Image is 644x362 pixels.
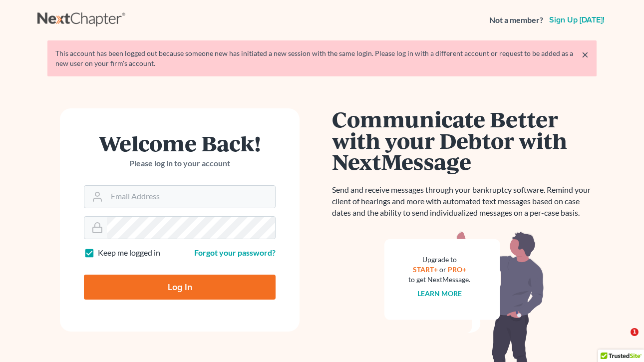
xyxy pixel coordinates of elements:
[98,247,160,259] label: Keep me logged in
[107,186,275,208] input: Email Address
[194,248,276,257] a: Forgot your password?
[332,184,597,219] p: Send and receive messages through your bankruptcy software. Remind your client of hearings and mo...
[489,14,543,26] strong: Not a member?
[84,275,276,300] input: Log In
[610,328,634,352] iframe: Intercom live chat
[55,48,589,68] div: This account has been logged out because someone new has initiated a new session with the same lo...
[547,16,607,24] a: Sign up [DATE]!
[631,328,639,336] span: 1
[448,265,466,274] a: PRO+
[408,275,470,285] div: to get NextMessage.
[84,158,276,169] p: Please log in to your account
[408,255,470,265] div: Upgrade to
[439,265,446,274] span: or
[417,289,462,298] a: Learn more
[332,108,597,172] h1: Communicate Better with your Debtor with NextMessage
[582,48,589,60] a: ×
[413,265,438,274] a: START+
[84,132,276,154] h1: Welcome Back!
